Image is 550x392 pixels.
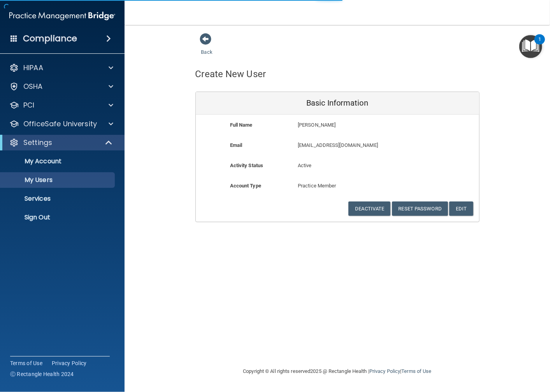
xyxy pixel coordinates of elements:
[519,35,542,58] button: Open Resource Center, 1 new notification
[10,359,42,367] a: Terms of Use
[9,63,113,72] a: HIPAA
[5,176,111,184] p: My Users
[298,181,377,191] p: Practice Member
[52,359,87,367] a: Privacy Policy
[230,122,253,128] b: Full Name
[230,183,261,189] b: Account Type
[195,69,266,79] h4: Create New User
[23,63,43,72] p: HIPAA
[5,195,111,203] p: Services
[298,120,422,130] p: [PERSON_NAME]
[416,337,541,368] iframe: Drift Widget Chat Controller
[9,119,113,129] a: OfficeSafe University
[392,201,448,216] button: Reset Password
[298,141,422,150] p: [EMAIL_ADDRESS][DOMAIN_NAME]
[23,138,52,147] p: Settings
[9,138,113,147] a: Settings
[23,82,43,91] p: OSHA
[10,370,74,378] span: Ⓒ Rectangle Health 2024
[9,8,115,24] img: PMB logo
[348,201,390,216] button: Deactivate
[5,157,111,165] p: My Account
[23,101,34,110] p: PCI
[538,39,541,49] div: 1
[298,161,377,170] p: Active
[9,101,113,110] a: PCI
[5,214,111,221] p: Sign Out
[196,92,479,115] div: Basic Information
[23,119,97,129] p: OfficeSafe University
[230,162,264,168] b: Activity Status
[23,33,77,44] h4: Compliance
[195,359,480,384] div: Copyright © All rights reserved 2025 @ Rectangle Health | |
[401,368,431,374] a: Terms of Use
[369,368,400,374] a: Privacy Policy
[201,40,213,55] a: Back
[9,82,113,91] a: OSHA
[230,142,242,148] b: Email
[449,201,473,216] button: Edit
